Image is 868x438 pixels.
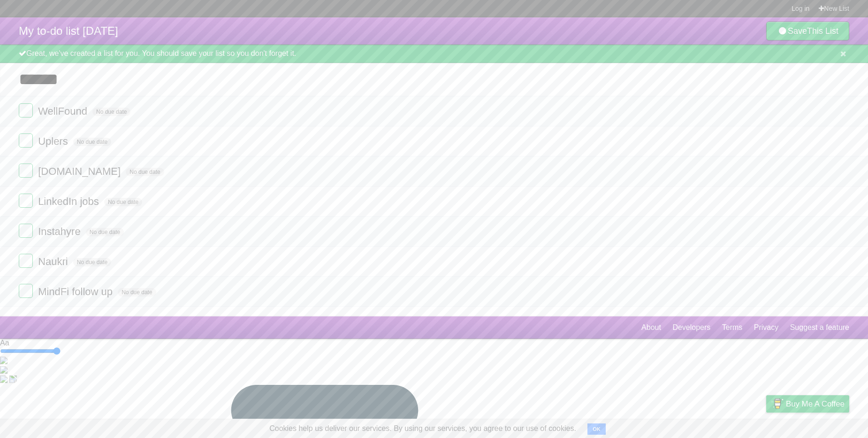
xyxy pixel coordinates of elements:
[641,319,661,336] a: About
[19,103,33,117] label: Done
[38,105,90,117] span: WellFound
[766,22,849,40] a: SaveThis List
[38,135,70,147] span: Uplers
[38,226,83,237] span: Instahyre
[19,284,33,298] label: Done
[38,165,123,177] span: [DOMAIN_NAME]
[38,256,70,267] span: Naukri
[126,168,164,176] span: No due date
[92,108,130,116] span: No due date
[86,228,124,236] span: No due date
[672,319,710,336] a: Developers
[260,419,586,438] span: Cookies help us deliver our services. By using our services, you agree to our use of cookies.
[38,286,115,297] span: MindFi follow up
[786,396,845,412] span: Buy me a coffee
[754,319,778,336] a: Privacy
[73,138,111,146] span: No due date
[587,423,606,435] button: OK
[9,375,17,383] img: highlight.svg
[38,196,101,207] span: LinkedIn jobs
[19,164,33,178] label: Done
[104,198,142,206] span: No due date
[722,319,743,336] a: Terms
[19,194,33,208] label: Done
[19,224,33,238] label: Done
[118,288,156,297] span: No due date
[766,395,849,413] a: Buy me a coffee
[771,396,784,412] img: Buy me a coffee
[73,258,111,266] span: No due date
[790,319,849,336] a: Suggest a feature
[19,254,33,268] label: Done
[19,133,33,148] label: Done
[19,24,118,37] span: My to-do list [DATE]
[807,26,838,36] b: This List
